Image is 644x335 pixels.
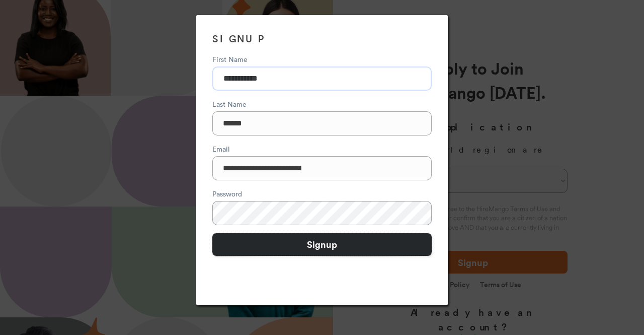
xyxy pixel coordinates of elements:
[212,54,432,64] div: First Name
[212,99,432,109] div: Last Name
[212,31,432,46] h3: SIGNUP
[212,188,432,199] div: Password
[212,233,432,256] button: Signup
[212,144,432,154] div: Email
